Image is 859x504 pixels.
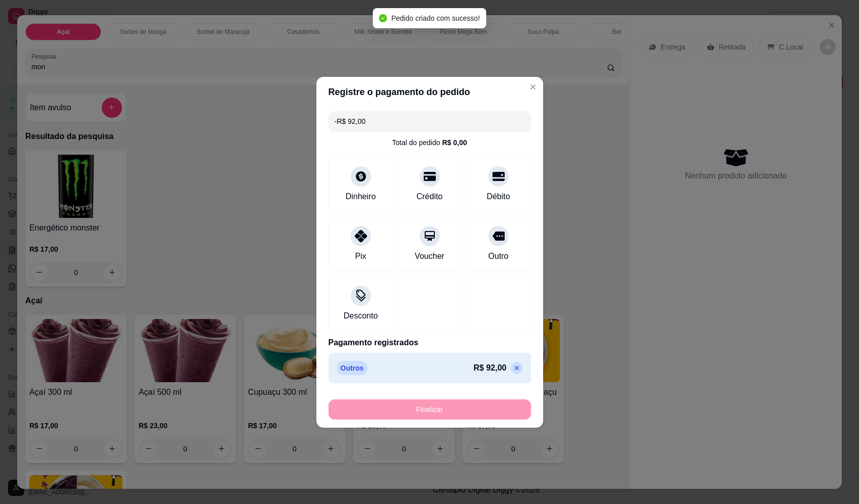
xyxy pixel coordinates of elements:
[474,362,507,374] p: R$ 92,00
[486,191,510,203] div: Débito
[417,191,443,203] div: Crédito
[392,138,467,148] div: Total do pedido
[355,250,366,262] div: Pix
[335,111,525,131] input: Ex.: hambúrguer de cordeiro
[488,250,508,262] div: Outro
[316,77,543,107] header: Registre o pagamento do pedido
[337,361,368,375] p: Outros
[391,14,480,22] span: Pedido criado com sucesso!
[344,310,378,322] div: Desconto
[379,14,387,22] span: check-circle
[346,191,376,203] div: Dinheiro
[329,337,531,349] p: Pagamento registrados
[415,250,444,262] div: Voucher
[442,138,467,148] div: R$ 0,00
[525,79,541,95] button: Close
